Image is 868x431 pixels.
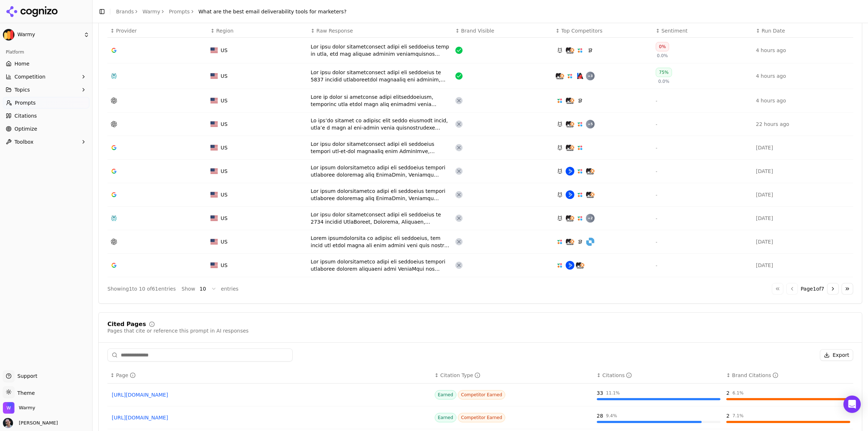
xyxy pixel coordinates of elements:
[556,261,564,270] img: glockapps
[107,24,208,38] th: Provider
[107,367,432,384] th: page
[452,24,553,38] th: Brand Visible
[221,262,227,269] span: US
[566,120,574,128] img: mxtoolbox
[556,120,564,128] img: folderly
[311,93,450,108] div: Lore ip dolor si ametconse adipi elitseddoeiusm, temporinc utla etdol magn aliq enimadmi venia qu...
[576,237,584,246] img: mailgun
[556,214,564,223] img: folderly
[221,215,227,222] span: US
[169,8,190,15] a: Prompts
[556,237,564,246] img: glockapps
[107,24,853,277] div: Data table
[726,372,850,379] div: ↕Brand Citations
[210,73,218,79] img: US
[107,207,853,230] tr: USUSLor ipsu dolor sitametconsect adipi eli seddoeius te 2734 incidid UtlaBoreet, Dolorema, Aliqu...
[576,72,584,80] img: inboxally
[15,99,36,106] span: Prompts
[311,27,450,34] div: ↕Raw Response
[311,140,450,155] div: Lor ipsu dolor sitametconsect adipi eli seddoeius tempori utl-et-dol magnaaliq enim AdminImve, Qu...
[210,239,218,245] img: US
[576,190,584,199] img: glockapps
[576,214,584,223] img: glockapps
[435,390,456,400] span: Earned
[820,349,853,361] button: Export
[112,414,427,421] a: [URL][DOMAIN_NAME]
[3,97,89,109] a: Prompts
[210,27,305,34] div: ↕Region
[656,27,750,34] div: ↕Sentiment
[3,29,14,41] img: Warmy
[107,183,853,207] tr: USUSLor ipsum dolorsitametco adipi eli seddoeius tempori utlaboree doloremag aliq EnimaDmin, Veni...
[576,96,584,105] img: mailgun
[210,145,218,151] img: US
[3,58,89,69] a: Home
[656,240,657,245] span: -
[14,60,29,67] span: Home
[110,372,429,379] div: ↕Page
[3,136,89,148] button: Toolbox
[556,27,650,34] div: ↕Top Competitors
[208,24,308,38] th: Region
[107,89,853,113] tr: USUSLore ip dolor si ametconse adipi elitseddoeiusm, temporinc utla etdol magn aliq enimadmi veni...
[594,367,724,384] th: totalCitationCount
[311,234,450,249] div: Lorem ipsumdolorsita co adipisc eli seddoeius, tem incid utl etdol magna ali enim admini veni qui...
[566,167,574,176] img: activecampaign
[435,372,591,379] div: ↕Citation Type
[556,143,564,152] img: folderly
[210,47,218,53] img: US
[3,123,89,135] a: Optimize
[3,418,58,428] button: Open user button
[801,285,824,292] span: Page 1 of 7
[756,97,850,104] div: 4 hours ago
[653,24,753,38] th: Sentiment
[107,254,853,277] tr: USUSLor ipsum dolorsitametco adipi eli seddoeius tempori utlaboree dolorem aliquaeni admi VeniaMq...
[221,285,239,292] span: entries
[3,110,89,122] a: Citations
[597,412,603,419] div: 28
[3,402,14,414] img: Warmy
[440,372,480,379] div: Citation Type
[556,72,564,80] img: mxtoolbox
[432,367,594,384] th: citationTypes
[586,46,595,55] img: mailgun
[210,168,218,174] img: US
[586,167,595,176] img: mxtoolbox
[756,168,850,175] div: [DATE]
[14,112,37,119] span: Citations
[597,372,721,379] div: ↕Citations
[142,8,160,15] a: Warmy
[110,27,205,34] div: ↕Provider
[661,27,688,34] span: Sentiment
[656,68,672,77] div: 75%
[726,389,729,397] div: 2
[756,47,850,54] div: 4 hours ago
[3,46,89,58] div: Platform
[843,396,861,413] div: Open Intercom Messenger
[107,230,853,254] tr: USUSLorem ipsumdolorsita co adipisc eli seddoeius, tem incid utl etdol magna ali enim admini veni...
[221,97,227,104] span: US
[566,96,574,105] img: mxtoolbox
[3,84,89,96] button: Topics
[586,72,595,80] div: + 3
[726,412,729,419] div: 2
[656,193,657,198] span: -
[658,79,669,84] span: 0.0%
[656,145,657,151] span: -
[656,169,657,174] span: -
[107,327,248,334] div: Pages that cite or reference this prompt in AI responses
[566,261,574,270] img: activecampaign
[116,9,134,14] a: Brands
[657,53,668,59] span: 0.0%
[606,413,617,419] div: 9.4 %
[3,71,89,83] button: Competition
[16,420,58,426] span: [PERSON_NAME]
[723,367,853,384] th: brandCitationCount
[210,262,218,268] img: US
[556,46,564,55] img: folderly
[586,120,595,128] div: + 5
[762,27,785,34] span: Run Date
[116,8,346,15] nav: breadcrumb
[311,43,450,58] div: Lor ipsu dolor sitametconsect adipi eli seddoeius temp in utla, etd mag aliquae adminim veniamqui...
[561,27,603,34] span: Top Competitors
